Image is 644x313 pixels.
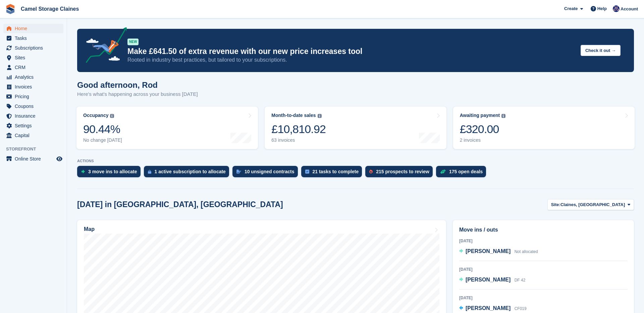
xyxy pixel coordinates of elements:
[460,113,500,118] div: Awaiting payment
[3,111,63,121] a: menu
[466,248,511,254] span: [PERSON_NAME]
[15,154,55,164] span: Online Store
[3,72,63,82] a: menu
[232,166,301,181] a: 10 unsigned contracts
[459,226,628,234] h2: Move ins / outs
[77,90,198,98] p: Here's what's happening across your business [DATE]
[3,34,63,43] a: menu
[449,169,483,174] div: 175 open deals
[83,137,122,143] div: No change [DATE]
[3,154,63,164] a: menu
[3,82,63,91] a: menu
[3,53,63,62] a: menu
[15,102,55,111] span: Coupons
[88,169,137,174] div: 3 move ins to allocate
[3,102,63,111] a: menu
[83,113,108,118] div: Occupancy
[15,63,55,72] span: CRM
[271,122,326,136] div: £10,810.92
[581,45,621,56] button: Check it out →
[365,166,436,181] a: 215 prospects to review
[460,137,506,143] div: 2 invoices
[3,131,63,140] a: menu
[81,170,85,174] img: move_ins_to_allocate_icon-fdf77a2bb77ea45bf5b3d319d69a93e2d87916cf1d5bf7949dd705db3b84f3ca.svg
[15,72,55,82] span: Analytics
[3,43,63,53] a: menu
[515,278,526,283] span: DF 42
[515,249,538,254] span: Not allocated
[466,305,511,311] span: [PERSON_NAME]
[15,24,55,33] span: Home
[459,276,525,285] a: [PERSON_NAME] DF 42
[597,5,607,12] span: Help
[77,200,283,209] h2: [DATE] in [GEOGRAPHIC_DATA], [GEOGRAPHIC_DATA]
[440,169,446,174] img: deal-1b604bf984904fb50ccaf53a9ad4b4a5d6e5aea283cecdc64d6e3604feb123c2.svg
[77,166,144,181] a: 3 move ins to allocate
[15,92,55,101] span: Pricing
[84,226,95,232] h2: Map
[127,39,139,45] div: NEW
[18,3,82,14] a: Camel Storage Claines
[621,6,638,12] span: Account
[77,80,198,89] h1: Good afternoon, Rod
[15,121,55,130] span: Settings
[6,146,67,152] span: Storefront
[144,166,232,181] a: 1 active subscription to allocate
[3,121,63,130] a: menu
[110,114,114,118] img: icon-info-grey-7440780725fd019a000dd9b08b2336e03edf1995a4989e88bcd33f0948082b44.svg
[547,199,634,210] button: Site: Claines, [GEOGRAPHIC_DATA]
[15,53,55,62] span: Sites
[560,201,625,208] span: Claines, [GEOGRAPHIC_DATA]
[155,169,226,174] div: 1 active subscription to allocate
[15,82,55,91] span: Invoices
[55,155,63,163] a: Preview store
[459,304,527,313] a: [PERSON_NAME] CF019
[376,169,429,174] div: 215 prospects to review
[459,238,628,244] div: [DATE]
[3,63,63,72] a: menu
[265,107,446,149] a: Month-to-date sales £10,810.92 63 invoices
[76,107,258,149] a: Occupancy 90.44% No change [DATE]
[551,201,560,208] span: Site:
[127,47,575,56] p: Make £641.50 of extra revenue with our new price increases tool
[271,137,326,143] div: 63 invoices
[271,113,316,118] div: Month-to-date sales
[459,295,628,301] div: [DATE]
[501,114,505,118] img: icon-info-grey-7440780725fd019a000dd9b08b2336e03edf1995a4989e88bcd33f0948082b44.svg
[301,166,366,181] a: 21 tasks to complete
[15,111,55,121] span: Insurance
[436,166,489,181] a: 175 open deals
[459,266,628,272] div: [DATE]
[77,159,634,163] p: ACTIONS
[313,169,359,174] div: 21 tasks to complete
[369,170,373,174] img: prospect-51fa495bee0391a8d652442698ab0144808aea92771e9ea1ae160a38d050c398.svg
[466,277,511,283] span: [PERSON_NAME]
[15,131,55,140] span: Capital
[305,170,309,174] img: task-75834270c22a3079a89374b754ae025e5fb1db73e45f91037f5363f120a921f8.svg
[3,24,63,33] a: menu
[236,170,241,174] img: contract_signature_icon-13c848040528278c33f63329250d36e43548de30e8caae1d1a13099fd9432cc5.svg
[80,27,127,65] img: price-adjustments-announcement-icon-8257ccfd72463d97f412b2fc003d46551f7dbcb40ab6d574587a9cd5c0d94...
[459,247,538,256] a: [PERSON_NAME] Not allocated
[318,114,322,118] img: icon-info-grey-7440780725fd019a000dd9b08b2336e03edf1995a4989e88bcd33f0948082b44.svg
[15,43,55,53] span: Subscriptions
[564,5,578,12] span: Create
[83,122,122,136] div: 90.44%
[460,122,506,136] div: £320.00
[453,107,635,149] a: Awaiting payment £320.00 2 invoices
[15,34,55,43] span: Tasks
[515,306,527,311] span: CF019
[613,5,620,12] img: Rod
[127,56,575,64] p: Rooted in industry best practices, but tailored to your subscriptions.
[245,169,294,174] div: 10 unsigned contracts
[148,170,151,174] img: active_subscription_to_allocate_icon-d502201f5373d7db506a760aba3b589e785aa758c864c3986d89f69b8ff3...
[5,4,15,14] img: stora-icon-8386f47178a22dfd0bd8f6a31ec36ba5ce8667c1dd55bd0f319d3a0aa187defe.svg
[3,92,63,101] a: menu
